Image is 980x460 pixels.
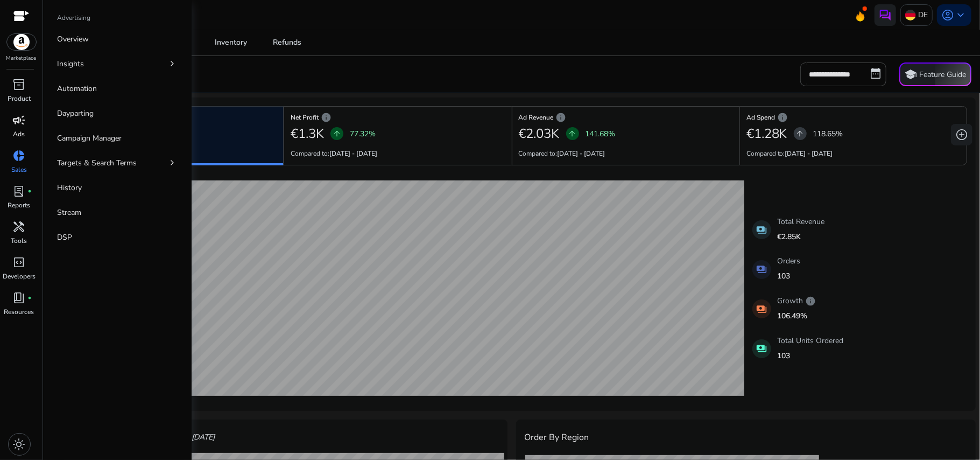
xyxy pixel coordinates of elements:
[778,231,825,242] p: €2.85K
[57,182,82,193] p: History
[778,216,825,227] p: Total Revenue
[905,68,918,81] span: school
[13,185,26,198] span: lab_profile
[167,58,178,69] span: chevron_right
[558,149,605,158] b: [DATE] - [DATE]
[28,296,32,300] span: fiber_manual_record
[568,129,577,138] span: arrow_upward
[3,271,36,281] p: Developers
[920,69,967,80] p: Feature Guide
[806,296,816,306] span: info
[57,58,84,69] p: Insights
[13,78,26,91] span: inventory_2
[57,133,122,144] p: Campaign Manager
[796,129,805,138] span: arrow_upward
[57,207,81,218] p: Stream
[350,128,376,140] p: 77.32%
[291,126,324,142] h2: €1.3K
[291,149,377,158] p: Compared to:
[13,256,26,269] span: code_blocks
[8,94,31,103] p: Product
[519,116,733,119] h6: Ad Revenue
[57,157,137,169] p: Targets & Search Terms
[778,350,844,361] p: 103
[57,83,97,94] p: Automation
[785,149,833,158] b: [DATE] - [DATE]
[752,339,771,358] mat-icon: payments
[519,126,560,142] h2: €2.03K
[556,112,567,123] span: info
[525,433,589,443] h4: Order By Region
[778,310,816,322] p: 106.49%
[941,9,954,22] span: account_circle
[11,236,27,246] p: Tools
[519,149,605,158] p: Compared to:
[8,200,31,210] p: Reports
[778,295,816,306] p: Growth
[28,189,32,193] span: fiber_manual_record
[13,129,25,139] p: Ads
[746,126,787,142] h2: €1.28K
[951,124,972,145] button: add_circle
[918,5,928,24] p: DE
[291,116,505,119] h6: Net Profit
[57,232,72,243] p: DSP
[7,34,36,50] img: amazon.svg
[167,157,178,168] span: chevron_right
[752,299,771,318] mat-icon: payments
[329,149,377,158] b: [DATE] - [DATE]
[13,291,26,304] span: book_4
[321,112,332,123] span: info
[905,10,916,20] img: de.svg
[13,114,26,127] span: campaign
[215,39,247,46] div: Inventory
[13,220,26,233] span: handyman
[778,335,844,346] p: Total Units Ordered
[333,129,341,138] span: arrow_upward
[13,438,26,451] span: light_mode
[6,54,37,62] p: Marketplace
[273,39,301,46] div: Refunds
[746,116,960,119] h6: Ad Spend
[57,33,89,45] p: Overview
[813,128,843,140] p: 118.65%
[746,149,833,158] p: Compared to:
[57,108,94,119] p: Dayparting
[752,260,771,279] mat-icon: payments
[57,13,90,23] p: Advertising
[586,128,616,140] p: 141.68%
[955,128,968,141] span: add_circle
[778,255,801,267] p: Orders
[752,220,771,239] mat-icon: payments
[13,149,26,162] span: donut_small
[11,165,27,175] p: Sales
[778,270,801,282] p: 103
[4,307,34,317] p: Resources
[777,112,788,123] span: info
[899,62,971,86] button: schoolFeature Guide
[954,9,967,22] span: keyboard_arrow_down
